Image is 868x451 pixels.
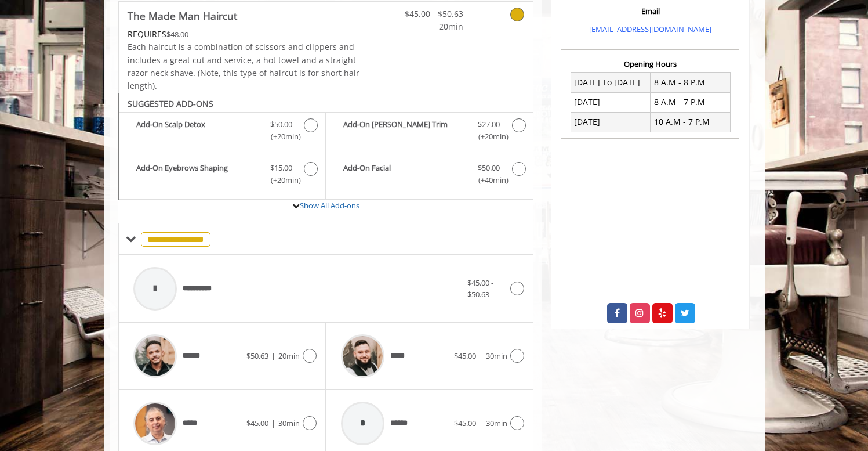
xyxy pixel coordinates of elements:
[278,351,300,361] span: 20min
[246,418,268,428] span: $45.00
[486,418,507,428] span: 30min
[271,351,275,361] span: |
[264,174,298,186] span: (+20min )
[454,351,476,361] span: $45.00
[128,28,166,39] span: This service needs some Advance to be paid before we block your appointment
[571,112,651,132] td: [DATE]
[589,24,711,34] a: [EMAIL_ADDRESS][DOMAIN_NAME]
[136,118,259,143] b: Add-On Scalp Detox
[651,112,731,132] td: 10 A.M - 7 P.M
[478,118,500,131] span: $27.00
[486,351,507,361] span: 30min
[395,20,463,33] span: 20min
[343,162,466,186] b: Add-On Facial
[561,60,739,68] h3: Opening Hours
[270,162,292,174] span: $15.00
[128,8,237,24] b: The Made Man Haircut
[564,7,736,15] h3: Email
[128,28,361,41] div: $48.00
[479,351,483,361] span: |
[478,162,500,174] span: $50.00
[571,92,651,112] td: [DATE]
[136,162,259,186] b: Add-On Eyebrows Shaping
[332,118,527,146] label: Add-On Beard Trim
[454,418,476,428] span: $45.00
[270,118,292,131] span: $50.00
[467,277,493,300] span: $45.00 - $50.63
[571,73,651,92] td: [DATE] To [DATE]
[343,118,466,143] b: Add-On [PERSON_NAME] Trim
[128,41,359,91] span: Each haircut is a combination of scissors and clippers and includes a great cut and service, a ho...
[332,162,527,189] label: Add-On Facial
[118,93,534,201] div: The Made Man Haircut Add-onS
[125,118,319,146] label: Add-On Scalp Detox
[246,351,268,361] span: $50.63
[271,418,275,428] span: |
[395,8,463,20] span: $45.00 - $50.63
[651,73,731,92] td: 8 A.M - 8 P.M
[300,200,359,211] a: Show All Add-ons
[471,131,506,143] span: (+20min )
[264,131,298,143] span: (+20min )
[479,418,483,428] span: |
[278,418,300,428] span: 30min
[471,174,506,186] span: (+40min )
[125,162,319,189] label: Add-On Eyebrows Shaping
[651,92,731,112] td: 8 A.M - 7 P.M
[128,98,213,109] b: SUGGESTED ADD-ONS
